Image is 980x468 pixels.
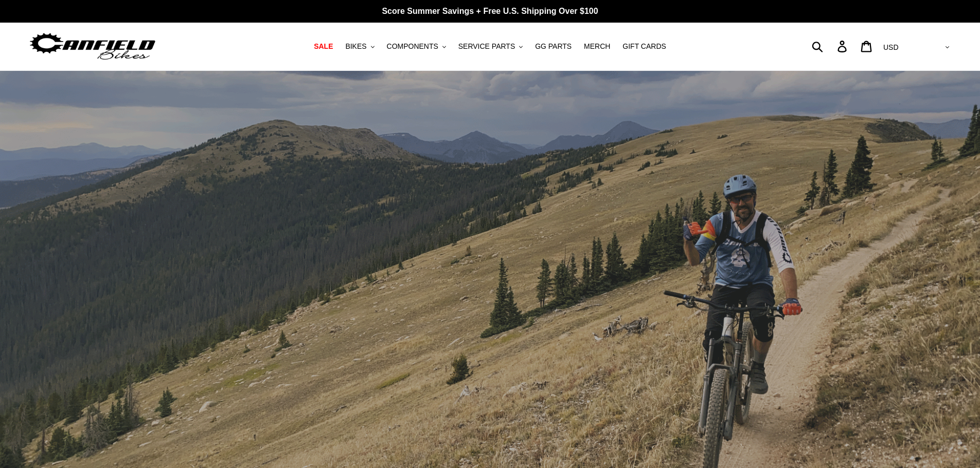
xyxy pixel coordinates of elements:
[530,40,577,53] a: GG PARTS
[340,40,379,53] button: BIKES
[584,42,610,51] span: MERCH
[622,42,666,51] span: GIFT CARDS
[579,40,615,53] a: MERCH
[387,42,438,51] span: COMPONENTS
[453,40,528,53] button: SERVICE PARTS
[535,42,572,51] span: GG PARTS
[28,30,157,63] img: Canfield Bikes
[345,42,366,51] span: BIKES
[382,40,451,53] button: COMPONENTS
[309,40,338,53] a: SALE
[817,35,844,58] input: Search
[314,42,333,51] span: SALE
[458,42,515,51] span: SERVICE PARTS
[617,40,671,53] a: GIFT CARDS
